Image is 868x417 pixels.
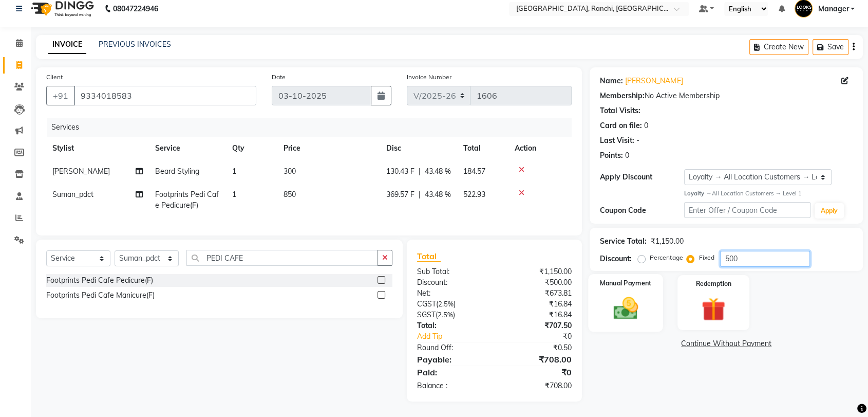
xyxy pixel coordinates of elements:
th: Disc [380,137,457,160]
div: Payable: [409,353,495,366]
div: Services [47,118,579,137]
a: Continue Without Payment [592,338,861,349]
span: Beard Styling [155,167,199,176]
div: Service Total: [600,236,647,247]
div: ₹16.84 [495,299,580,310]
label: Client [46,72,63,82]
th: Qty [226,137,277,160]
button: Create New [749,39,808,55]
label: Manual Payment [600,278,652,288]
span: CGST [417,299,436,309]
div: ₹707.50 [495,320,580,331]
div: Footprints Pedi Cafe Pedicure(F) [46,275,153,286]
th: Stylist [46,137,149,160]
div: Apply Discount [600,172,684,183]
div: Discount: [600,253,632,264]
div: ₹16.84 [495,310,580,320]
div: ₹0 [508,331,579,342]
span: Total [417,251,441,262]
img: _gift.svg [694,295,732,324]
button: +91 [46,86,75,105]
a: Add Tip [409,331,508,342]
div: Balance : [409,380,495,391]
img: _cash.svg [606,294,646,323]
span: 300 [284,167,296,176]
div: ₹500.00 [495,277,580,288]
label: Redemption [695,279,731,288]
div: Discount: [409,277,495,288]
th: Price [277,137,380,160]
div: 0 [625,150,629,161]
span: 184.57 [463,167,485,176]
a: [PERSON_NAME] [625,76,683,86]
div: Sub Total: [409,266,495,277]
input: Enter Offer / Coupon Code [684,202,810,218]
span: Manager [818,4,848,14]
span: SGST [417,310,436,319]
label: Invoice Number [407,72,451,82]
div: No Active Membership [600,90,853,101]
div: Total: [409,320,495,331]
span: 43.48 % [425,189,451,200]
div: ₹0.50 [495,342,580,353]
input: Search or Scan [186,250,378,266]
label: Fixed [699,253,714,262]
div: ₹673.81 [495,288,580,299]
span: | [419,189,421,200]
div: - [636,135,639,146]
a: PREVIOUS INVOICES [99,40,171,49]
span: 1 [232,167,236,176]
div: Last Visit: [600,135,634,146]
div: ( ) [409,299,495,310]
input: Search by Name/Mobile/Email/Code [74,86,256,105]
strong: Loyalty → [684,190,711,197]
span: 2.5% [438,300,454,308]
span: 43.48 % [425,166,451,177]
th: Total [457,137,508,160]
div: Name: [600,76,623,86]
span: 369.57 F [386,189,414,200]
span: 130.43 F [386,166,414,177]
span: Suman_pdct [52,190,93,199]
div: ₹708.00 [495,353,580,366]
div: ₹1,150.00 [495,266,580,277]
div: Points: [600,150,623,161]
div: Total Visits: [600,105,640,116]
span: 522.93 [463,190,485,199]
div: ₹708.00 [495,380,580,391]
span: [PERSON_NAME] [52,167,110,176]
div: All Location Customers → Level 1 [684,189,853,198]
div: Net: [409,288,495,299]
div: Coupon Code [600,205,684,216]
label: Date [272,72,286,82]
span: 850 [284,190,296,199]
div: 0 [644,120,648,131]
div: Membership: [600,90,645,101]
span: | [419,166,421,177]
div: ₹0 [495,366,580,378]
div: Paid: [409,366,495,378]
span: 2.5% [438,311,453,319]
th: Action [508,137,572,160]
label: Percentage [650,253,683,262]
div: Round Off: [409,342,495,353]
div: Card on file: [600,120,642,131]
a: INVOICE [48,35,86,54]
button: Save [813,39,848,55]
button: Apply [815,203,844,219]
th: Service [149,137,226,160]
div: Footprints Pedi Cafe Manicure(F) [46,290,155,301]
span: 1 [232,190,236,199]
div: ₹1,150.00 [651,236,683,247]
div: ( ) [409,310,495,320]
span: Footprints Pedi Cafe Pedicure(F) [155,190,219,210]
